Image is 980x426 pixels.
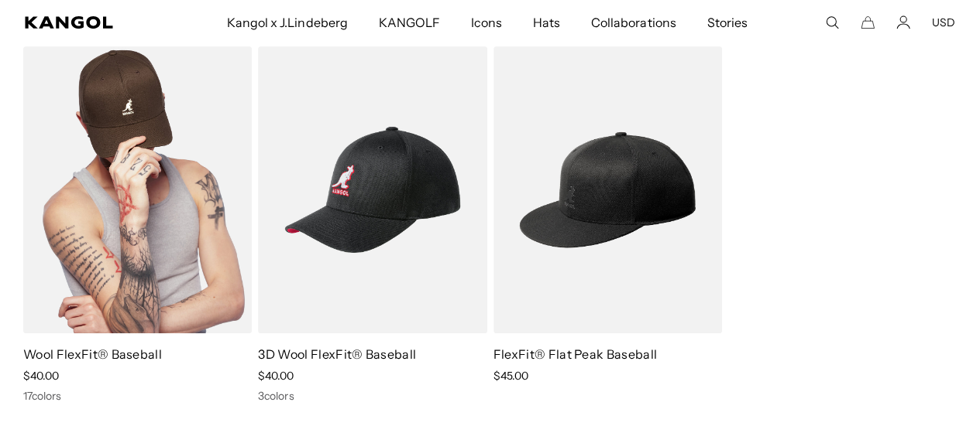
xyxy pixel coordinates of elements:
[23,346,162,362] a: Wool FlexFit® Baseball
[896,15,910,29] a: Account
[258,369,294,383] span: $40.00
[825,15,839,29] summary: Search here
[258,46,487,333] img: 3D Wool FlexFit® Baseball
[258,346,416,362] a: 3D Wool FlexFit® Baseball
[23,46,252,333] img: Wool FlexFit® Baseball
[932,15,955,29] button: USD
[23,389,252,403] div: 17 colors
[493,369,528,383] span: $45.00
[493,346,658,362] a: FlexFit® Flat Peak Baseball
[25,16,150,29] a: Kangol
[861,15,875,29] button: Cart
[258,389,487,403] div: 3 colors
[493,46,722,333] img: FlexFit® Flat Peak Baseball
[23,369,59,383] span: $40.00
